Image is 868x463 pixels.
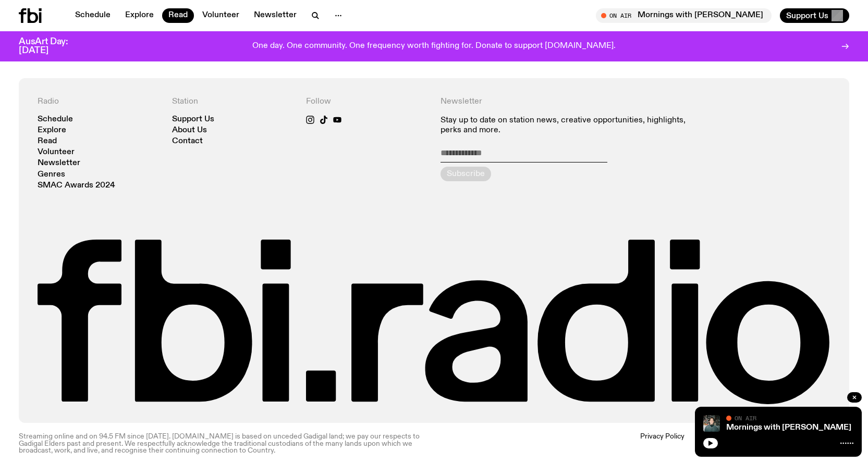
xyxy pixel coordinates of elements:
a: Mornings with [PERSON_NAME] [726,423,851,432]
a: Contact [172,137,203,145]
a: Schedule [69,8,117,23]
button: Subscribe [441,167,491,181]
h4: Newsletter [441,97,696,107]
a: Volunteer [196,8,246,23]
a: Explore [119,8,160,23]
a: Newsletter [38,159,80,167]
a: Privacy Policy [640,433,684,454]
a: Volunteer [38,148,75,156]
p: Stay up to date on station news, creative opportunities, highlights, perks and more. [441,116,696,135]
a: Genres [38,171,65,179]
a: Newsletter [248,8,303,23]
a: Explore [38,127,66,134]
h4: Follow [306,97,428,107]
a: SMAC Awards 2024 [38,182,115,190]
h4: Radio [38,97,160,107]
a: Read [38,137,57,145]
img: Radio presenter Ben Hansen sits in front of a wall of photos and an fbi radio sign. Film photo. B... [703,415,720,432]
p: One day. One community. One frequency worth fighting for. Donate to support [DOMAIN_NAME]. [252,42,616,51]
span: On Air [735,415,756,421]
a: Support Us [172,116,214,123]
p: Streaming online and on 94.5 FM since [DATE]. [DOMAIN_NAME] is based on unceded Gadigal land; we ... [19,433,428,454]
span: Support Us [786,11,828,20]
a: Schedule [38,116,73,123]
h3: AusArt Day: [DATE] [19,37,85,55]
button: On AirMornings with [PERSON_NAME] [596,8,772,23]
a: Read [162,8,194,23]
button: Support Us [780,8,849,23]
a: About Us [172,127,207,134]
h4: Station [172,97,294,107]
